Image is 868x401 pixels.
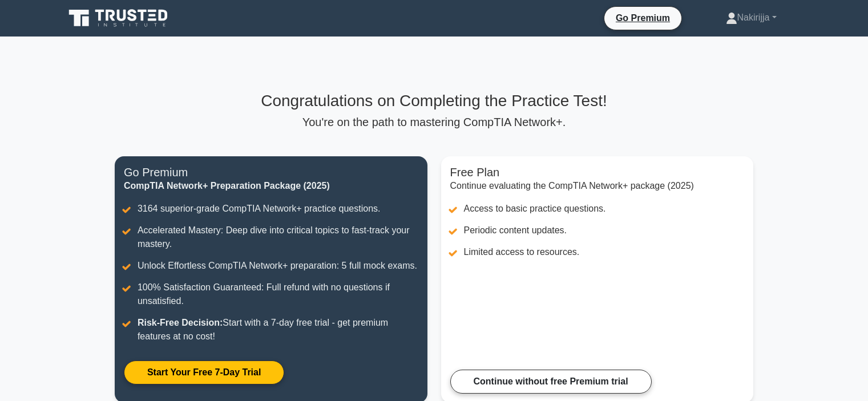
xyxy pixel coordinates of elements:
[450,370,652,394] a: Continue without free Premium trial
[699,6,804,29] a: Nakirijja
[124,361,284,384] a: Start Your Free 7-Day Trial
[115,115,753,129] p: You're on the path to mastering CompTIA Network+.
[115,91,753,111] h3: Congratulations on Completing the Practice Test!
[609,11,677,25] a: Go Premium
